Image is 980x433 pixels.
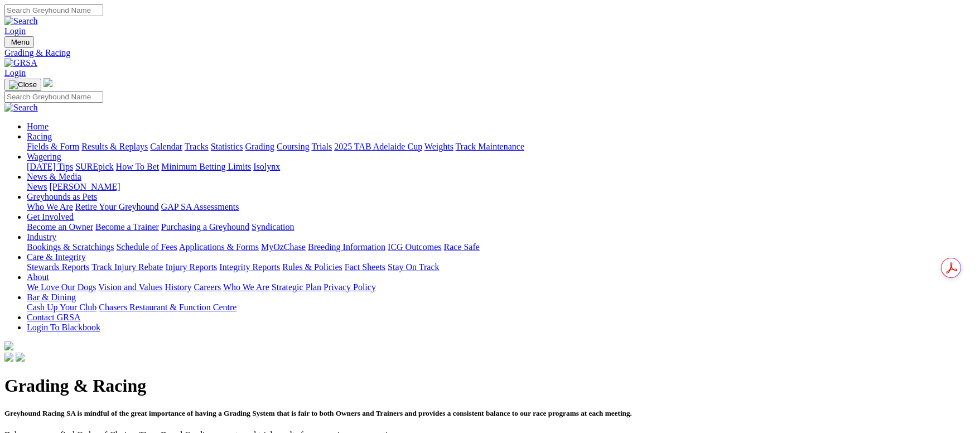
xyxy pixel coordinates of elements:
[308,242,385,252] a: Breeding Information
[161,162,251,171] a: Minimum Betting Limits
[27,323,100,332] a: Login To Blackbook
[424,142,453,151] a: Weights
[245,142,274,151] a: Grading
[272,282,321,292] a: Strategic Plan
[4,4,103,16] input: Search
[27,192,97,201] a: Greyhounds as Pets
[27,292,76,302] a: Bar & Dining
[27,122,49,131] a: Home
[4,341,13,350] img: logo-grsa-white.png
[324,282,376,292] a: Privacy Policy
[27,212,74,222] a: Get Involved
[27,302,976,312] div: Bar & Dining
[277,142,310,151] a: Coursing
[98,282,162,292] a: Vision and Values
[27,242,976,252] div: Industry
[27,262,89,272] a: Stewards Reports
[27,272,49,282] a: About
[27,162,976,172] div: Wagering
[334,142,422,151] a: 2025 TAB Adelaide Cup
[91,262,163,272] a: Track Injury Rebate
[27,312,80,322] a: Contact GRSA
[253,162,280,171] a: Isolynx
[4,79,41,91] button: Toggle navigation
[11,38,30,46] span: Menu
[252,222,294,232] a: Syndication
[95,222,159,232] a: Become a Trainer
[150,142,182,151] a: Calendar
[27,202,976,212] div: Greyhounds as Pets
[81,142,148,151] a: Results & Replays
[4,376,976,396] h1: Grading & Racing
[27,252,86,262] a: Care & Integrity
[116,242,177,252] a: Schedule of Fees
[311,142,332,151] a: Trials
[27,262,976,272] div: Care & Integrity
[27,282,976,292] div: About
[4,103,38,113] img: Search
[161,222,249,232] a: Purchasing a Greyhound
[4,353,13,362] img: facebook.svg
[4,91,103,103] input: Search
[9,80,37,89] img: Close
[27,132,52,141] a: Racing
[27,282,96,292] a: We Love Our Dogs
[211,142,243,151] a: Statistics
[165,282,191,292] a: History
[282,262,342,272] a: Rules & Policies
[4,68,26,78] a: Login
[388,262,439,272] a: Stay On Track
[261,242,306,252] a: MyOzChase
[75,202,159,211] a: Retire Your Greyhound
[165,262,217,272] a: Injury Reports
[443,242,479,252] a: Race Safe
[4,58,37,68] img: GRSA
[223,282,269,292] a: Who We Are
[161,202,239,211] a: GAP SA Assessments
[27,302,96,312] a: Cash Up Your Club
[27,142,976,152] div: Racing
[27,152,61,161] a: Wagering
[4,26,26,36] a: Login
[4,48,976,58] a: Grading & Racing
[44,78,52,87] img: logo-grsa-white.png
[27,182,47,191] a: News
[4,36,34,48] button: Toggle navigation
[27,232,56,242] a: Industry
[456,142,524,151] a: Track Maintenance
[219,262,280,272] a: Integrity Reports
[27,222,93,232] a: Become an Owner
[116,162,160,171] a: How To Bet
[99,302,236,312] a: Chasers Restaurant & Function Centre
[27,242,114,252] a: Bookings & Scratchings
[27,172,81,181] a: News & Media
[27,202,73,211] a: Who We Are
[49,182,120,191] a: [PERSON_NAME]
[16,353,25,362] img: twitter.svg
[4,409,976,418] h5: Greyhound Racing SA is mindful of the great importance of having a Grading System that is fair to...
[345,262,385,272] a: Fact Sheets
[185,142,209,151] a: Tracks
[194,282,221,292] a: Careers
[27,222,976,232] div: Get Involved
[388,242,441,252] a: ICG Outcomes
[27,182,976,192] div: News & Media
[75,162,113,171] a: SUREpick
[27,142,79,151] a: Fields & Form
[27,162,73,171] a: [DATE] Tips
[179,242,259,252] a: Applications & Forms
[4,16,38,26] img: Search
